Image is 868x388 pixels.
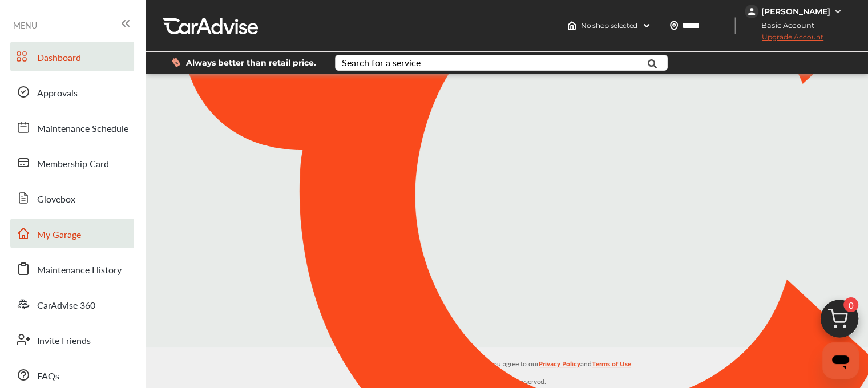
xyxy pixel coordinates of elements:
[812,294,867,349] img: cart_icon.3d0951e8.svg
[37,157,109,172] span: Membership Card
[10,254,134,284] a: Maintenance History
[10,325,134,354] a: Invite Friends
[498,175,543,213] img: CA_CheckIcon.cf4f08d4.svg
[833,7,842,16] img: WGsFRI8htEPBVLJbROoPRyZpYNWhNONpIPPETTm6eUC0GeLEiAAAAAElFTkSuQmCC
[37,298,95,313] span: CarAdvise 360
[37,263,122,278] span: Maintenance History
[669,21,679,30] img: location_vector.a44bc228.svg
[746,19,823,31] span: Basic Account
[37,86,78,101] span: Approvals
[37,369,59,384] span: FAQs
[734,17,736,34] img: header-divider.bc55588e.svg
[567,21,576,30] img: header-home-logo.8d720a4f.svg
[745,33,823,47] span: Upgrade Account
[146,357,868,369] p: By using the CarAdvise application, you agree to our and
[13,21,37,30] span: MENU
[186,59,316,67] span: Always better than retail price.
[37,51,81,66] span: Dashboard
[10,112,134,142] a: Maintenance Schedule
[822,342,859,379] iframe: Button to launch messaging window
[642,21,651,30] img: header-down-arrow.9dd2ce7d.svg
[10,148,134,177] a: Membership Card
[745,5,758,18] img: jVpblrzwTbfkPYzPPzSLxeg0AAAAASUVORK5CYII=
[10,289,134,319] a: CarAdvise 360
[342,58,421,67] div: Search for a service
[37,228,81,242] span: My Garage
[843,297,858,312] span: 0
[10,183,134,213] a: Glovebox
[37,192,75,207] span: Glovebox
[172,58,180,67] img: dollor_label_vector.a70140d1.svg
[37,122,128,136] span: Maintenance Schedule
[10,42,134,71] a: Dashboard
[10,77,134,107] a: Approvals
[37,334,91,349] span: Invite Friends
[581,21,637,30] span: No shop selected
[10,219,134,248] a: My Garage
[761,6,830,17] div: [PERSON_NAME]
